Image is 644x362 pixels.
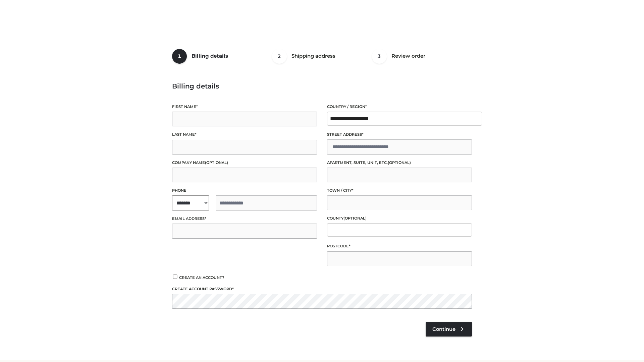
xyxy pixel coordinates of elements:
label: Country / Region [327,104,472,110]
label: Create account password [172,286,472,292]
a: Continue [426,322,472,337]
input: Create an account? [172,275,178,279]
span: 2 [272,49,287,64]
label: County [327,215,472,222]
span: (optional) [388,160,411,165]
label: Street address [327,131,472,138]
span: 3 [372,49,387,64]
label: Last name [172,131,317,138]
span: Shipping address [291,53,335,59]
label: First name [172,104,317,110]
span: 1 [172,49,187,64]
label: Apartment, suite, unit, etc. [327,160,472,166]
span: (optional) [205,160,228,165]
label: Town / City [327,187,472,194]
label: Email address [172,216,317,222]
label: Company name [172,160,317,166]
span: Review order [391,53,425,59]
label: Postcode [327,243,472,249]
span: Create an account? [179,275,224,280]
span: Continue [432,326,455,332]
label: Phone [172,187,317,194]
span: Billing details [192,53,228,59]
h3: Billing details [172,82,472,90]
span: (optional) [343,216,367,221]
